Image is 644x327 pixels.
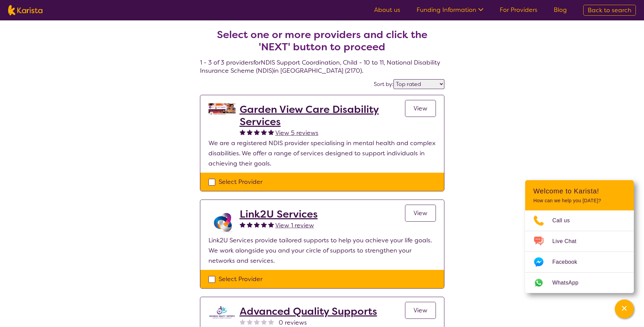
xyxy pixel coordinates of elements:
[268,319,274,325] img: nonereviewstar
[405,302,436,319] a: View
[240,305,377,317] a: Advanced Quality Supports
[275,220,314,230] a: View 1 review
[525,180,634,293] div: Channel Menu
[247,129,253,135] img: fullstar
[208,305,236,320] img: miu5x5fu0uakhnvmw9ax.jpg
[268,129,274,135] img: fullstar
[533,198,626,204] p: How can we help you [DATE]?
[417,6,483,14] a: Funding Information
[261,222,267,227] img: fullstar
[413,209,427,217] span: View
[374,6,400,14] a: About us
[247,319,253,325] img: nonereviewstar
[261,319,267,325] img: nonereviewstar
[208,103,236,115] img: fhlsqaxcthszxhqwxlmb.jpg
[275,129,318,137] span: View 5 reviews
[240,222,245,227] img: fullstar
[268,222,274,227] img: fullstar
[208,29,436,53] h2: Select one or more providers and click the 'NEXT' button to proceed
[374,81,393,88] label: Sort by:
[275,128,318,138] a: View 5 reviews
[8,5,42,15] img: Karista logo
[261,129,267,135] img: fullstar
[208,235,436,266] p: Link2U Services provide tailored supports to help you achieve your life goals. We work alongside ...
[588,6,631,14] span: Back to search
[615,299,634,319] button: Channel Menu
[552,278,587,288] span: WhatsApp
[254,222,260,227] img: fullstar
[413,306,427,314] span: View
[554,6,567,14] a: Blog
[405,100,436,117] a: View
[500,6,537,14] a: For Providers
[413,104,427,113] span: View
[533,187,626,195] h2: Welcome to Karista!
[240,103,405,128] a: Garden View Care Disability Services
[525,210,634,293] ul: Choose channel
[275,221,314,229] span: View 1 review
[525,273,634,293] a: Web link opens in a new tab.
[254,319,260,325] img: nonereviewstar
[254,129,260,135] img: fullstar
[552,216,578,226] span: Call us
[240,319,245,325] img: nonereviewstar
[583,5,636,16] a: Back to search
[552,257,585,267] span: Facebook
[247,222,253,227] img: fullstar
[240,129,245,135] img: fullstar
[552,236,585,246] span: Live Chat
[405,205,436,222] a: View
[200,12,444,75] h4: 1 - 3 of 3 providers for NDIS Support Coordination , Child - 10 to 11 , National Disability Insur...
[240,208,318,220] a: Link2U Services
[208,208,236,235] img: lvrf5nqnn2npdrpfvz8h.png
[208,138,436,169] p: We are a registered NDIS provider specialising in mental health and complex disabilities. We offe...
